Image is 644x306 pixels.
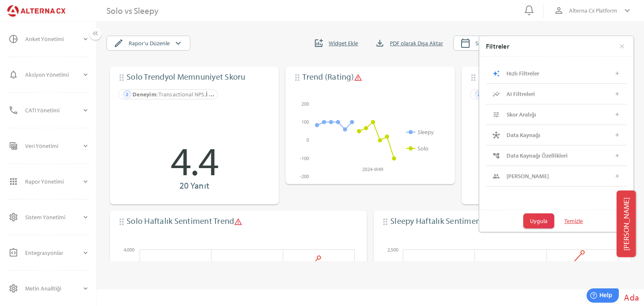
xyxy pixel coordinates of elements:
[363,166,384,172] tspan: 2024-W49
[117,73,127,83] i: drag_indicator
[493,91,500,98] i: insights
[25,136,82,156] div: Veri Yönetimi
[390,215,506,226] span: Sleepy Haftalık Sentiment Trend
[300,155,309,161] tspan: -100
[8,283,18,293] i: settings
[375,38,385,48] i: file_download
[113,180,275,191] h6: 20 Yanıt
[614,173,620,179] i: add
[127,71,246,82] span: Solo Trendyol Memnuniyet Skoru
[506,111,601,118] div: Skor Aralığı
[387,246,398,252] tspan: 2,500
[106,5,158,16] div: Solo vs Sleepy
[82,249,89,257] i: expand_more
[530,216,548,226] span: Uygula
[465,180,627,191] h6: 20 Yanıt
[292,73,302,83] i: drag_indicator
[564,216,583,226] span: Temizle
[8,70,18,80] i: notifications
[468,73,478,83] i: drag_indicator
[493,70,500,77] i: auto_awesome
[82,285,89,292] i: expand_more
[486,39,617,53] div: Filtreler
[453,36,571,51] button: Son [DEMOGRAPHIC_DATA] Yıl
[329,38,358,48] span: Widget Ekle
[301,119,309,125] tspan: 100
[206,91,214,98] b: İ ...
[622,5,632,16] i: expand_more
[106,36,190,51] button: Rapor'u Düzenle
[25,29,82,49] div: Anket Yönetimi
[234,218,242,226] i: warning_amber
[25,100,82,120] div: CATI Yönetimi
[493,173,500,180] i: people
[132,88,214,101] div: : Transactional NPS,
[618,43,626,50] i: close
[25,243,82,263] div: Entegrasyonlar
[506,132,601,139] div: Data Kaynağı
[8,176,18,187] i: apps
[614,132,620,138] i: add
[127,215,234,226] span: Solo Haftalık Sentiment Trend
[478,71,605,82] span: Sleepy Trendyol Memnuniyet Skoru
[82,35,89,43] i: expand_more
[123,90,132,99] div: 2
[307,36,365,51] button: Widget Ekle
[25,65,82,85] div: Aksiyon Yönetimi
[25,278,82,298] div: Metin Analitiği
[506,91,601,98] div: AI Filtreleri
[523,213,554,228] button: Uygula
[390,38,443,48] span: PDF olarak Dışa Aktar
[506,152,601,159] div: Data Kaynağı Özellikleri
[82,106,89,114] i: expand_more
[617,190,636,257] button: [PERSON_NAME]
[354,73,362,82] i: warning_amber
[124,246,135,252] tspan: 4,000
[129,38,170,48] span: Rapor'u Düzenle
[493,132,500,139] i: hub
[8,34,18,44] i: pie_chart_outlined
[25,207,82,227] div: Sistem Yönetimi
[493,111,500,118] i: tune
[89,28,101,40] button: Menu
[493,152,500,159] i: account_tree
[558,213,589,228] button: Temizle
[624,292,639,303] span: Ada
[475,38,551,48] span: Son [DEMOGRAPHIC_DATA] Yıl
[82,213,89,221] i: expand_more
[314,38,324,48] i: addchart
[506,173,601,180] div: [PERSON_NAME]
[614,112,620,117] i: add
[569,5,617,16] span: Alterna Cx Platform
[117,217,127,227] i: drag_indicator
[25,171,82,192] div: Rapor Yönetimi
[173,38,183,48] i: keyboard_arrow_down
[8,212,18,222] i: settings
[8,248,18,258] i: integration_instructions
[380,217,390,227] i: drag_indicator
[306,137,309,143] tspan: 0
[300,173,309,179] tspan: -200
[460,38,470,48] i: calendar_today
[368,36,450,51] button: PDF olarak Dışa Aktar
[114,38,124,48] i: edit
[614,70,620,76] i: add
[91,29,100,38] i: keyboard_double_arrow_left
[622,197,631,250] span: [PERSON_NAME]
[506,70,601,77] div: Hızlı Filtreler
[82,142,89,150] i: expand_more
[554,5,564,16] i: person_outline
[82,71,89,78] i: expand_more
[132,91,156,98] b: Deneyim
[301,100,309,106] tspan: 200
[8,105,18,115] i: phone
[302,71,354,82] span: Trend (Rating)
[614,91,620,97] i: add
[113,119,275,180] h1: 4.4
[614,153,620,158] i: add
[8,141,18,151] i: table_view
[475,90,483,99] div: 2
[82,178,89,185] i: expand_more
[465,119,627,180] h1: 4.8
